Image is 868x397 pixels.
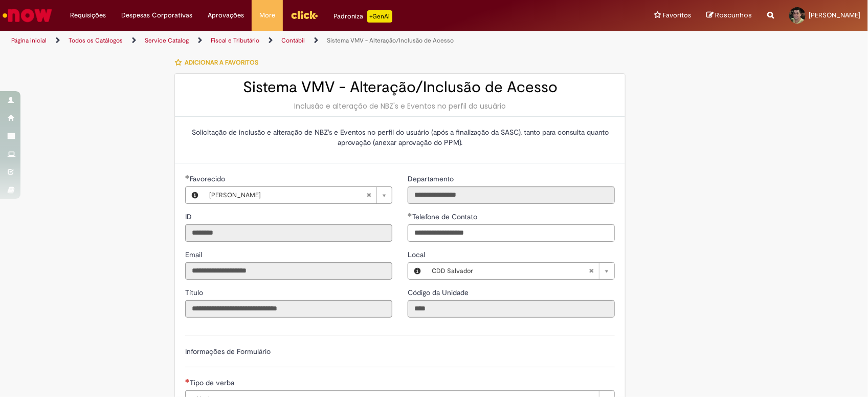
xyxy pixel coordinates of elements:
[190,174,227,183] span: Necessários - Favorecido
[208,10,244,20] span: Aprovações
[408,250,427,259] span: Local
[69,36,123,45] a: Todos os Catálogos
[8,31,571,50] ul: Trilhas de página
[427,263,614,279] a: CDD SalvadorLimpar campo Local
[186,187,204,203] button: Favorecido, Visualizar este registro Paulo do Nascimento Macedo
[209,187,366,203] span: [PERSON_NAME]
[185,347,271,356] label: Informações de Formulário
[185,127,615,148] p: Solicitação de inclusão e alteração de NBZ's e Eventos no perfil do usuário (após a finalização d...
[185,379,190,383] span: Necessários
[584,263,599,279] abbr: Limpar campo Local
[809,11,860,19] span: [PERSON_NAME]
[408,288,471,297] span: Somente leitura - Código da Unidade
[11,36,47,45] a: Página inicial
[291,7,318,23] img: click_logo_yellow_360x200.png
[190,378,236,387] span: Tipo de verba
[327,36,454,45] a: Sistema VMV - Alteração/Inclusão de Acesso
[185,58,258,67] span: Adicionar a Favoritos
[185,287,205,298] label: Somente leitura - Título
[408,287,471,298] label: Somente leitura - Código da Unidade
[361,187,376,203] abbr: Limpar campo Favorecido
[1,5,54,26] img: ServiceNow
[715,10,752,20] span: Rascunhos
[432,263,589,279] span: CDD Salvador
[408,174,456,184] label: Somente leitura - Departamento
[185,212,194,222] label: Somente leitura - ID
[185,101,615,111] div: Inclusão e alteração de NBZ's e Eventos no perfil do usuário
[663,10,691,20] span: Favoritos
[408,213,412,217] span: Obrigatório Preenchido
[185,250,204,259] span: Somente leitura - Email
[185,300,392,318] input: Título
[408,186,615,204] input: Departamento
[121,10,192,20] span: Despesas Corporativas
[185,175,190,179] span: Obrigatório Preenchido
[281,36,305,45] a: Contábil
[408,174,456,183] span: Somente leitura - Departamento
[185,224,392,242] input: ID
[204,187,392,203] a: [PERSON_NAME]Limpar campo Favorecido
[145,36,189,45] a: Service Catalog
[185,212,194,221] span: Somente leitura - ID
[185,288,205,297] span: Somente leitura - Título
[259,10,275,20] span: More
[408,224,615,242] input: Telefone de Contato
[412,212,479,221] span: Telefone de Contato
[185,79,615,96] h2: Sistema VMV - Alteração/Inclusão de Acesso
[70,10,106,20] span: Requisições
[185,262,392,280] input: Email
[211,36,259,45] a: Fiscal e Tributário
[706,11,752,20] a: Rascunhos
[185,249,204,260] label: Somente leitura - Email
[333,10,392,23] div: Padroniza
[367,10,392,23] p: +GenAi
[174,52,264,73] button: Adicionar a Favoritos
[408,263,427,279] button: Local, Visualizar este registro CDD Salvador
[408,300,615,318] input: Código da Unidade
